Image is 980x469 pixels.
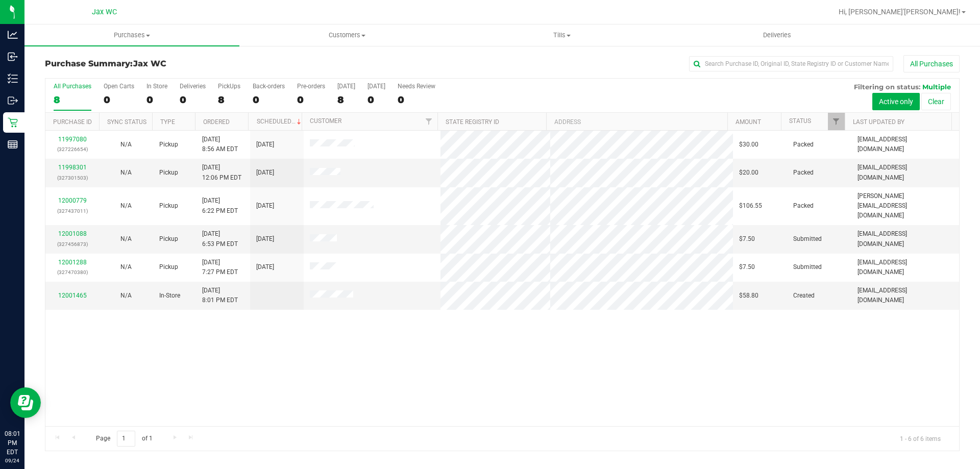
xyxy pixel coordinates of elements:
span: $30.00 [739,140,758,150]
p: (327437011) [52,206,93,216]
inline-svg: Outbound [8,95,18,106]
h3: Purchase Summary: [45,59,350,68]
button: All Purchases [903,55,960,72]
p: (327456873) [52,239,93,249]
button: N/A [120,168,132,178]
a: State Registry ID [446,118,499,126]
span: [EMAIL_ADDRESS][DOMAIN_NAME] [857,286,953,305]
div: 8 [337,94,355,106]
a: 12000779 [58,197,87,204]
div: [DATE] [367,83,385,90]
span: Customers [240,31,454,40]
span: [DATE] 7:27 PM EDT [202,258,238,277]
a: Purchase ID [53,118,92,126]
a: 11997080 [58,136,87,143]
span: Not Applicable [120,263,132,270]
a: Scheduled [257,118,303,125]
div: 0 [297,94,325,106]
inline-svg: Reports [8,139,18,150]
a: Filter [421,113,437,130]
a: Filter [828,113,845,130]
span: [EMAIL_ADDRESS][DOMAIN_NAME] [857,229,953,249]
span: [DATE] 6:22 PM EDT [202,196,238,215]
inline-svg: Retail [8,117,18,128]
a: Status [789,117,811,125]
span: Jax WC [92,8,117,16]
span: Pickup [159,262,178,272]
div: 0 [253,94,285,106]
span: [DATE] 6:53 PM EDT [202,229,238,249]
div: [DATE] [337,83,355,90]
p: (327470380) [52,267,93,277]
span: 1 - 6 of 6 items [892,431,949,446]
span: Deliveries [749,31,805,40]
a: Tills [454,24,669,46]
div: Back-orders [253,83,285,90]
div: Needs Review [398,83,435,90]
button: N/A [120,201,132,211]
span: Hi, [PERSON_NAME]'[PERSON_NAME]! [839,8,961,16]
a: 12001465 [58,292,87,299]
span: Pickup [159,201,178,211]
span: [DATE] [256,168,274,178]
span: Packed [793,201,814,211]
span: $58.80 [739,291,758,301]
span: Packed [793,168,814,178]
span: [EMAIL_ADDRESS][DOMAIN_NAME] [857,258,953,277]
span: [DATE] 8:01 PM EDT [202,286,238,305]
span: $7.50 [739,234,755,244]
span: Pickup [159,234,178,244]
a: Last Updated By [853,118,904,126]
a: Type [160,118,175,126]
span: Submitted [793,262,822,272]
div: PickUps [218,83,240,90]
div: 0 [180,94,206,106]
a: Customers [239,24,454,46]
inline-svg: Inventory [8,73,18,84]
span: Filtering on status: [854,83,920,91]
button: N/A [120,291,132,301]
iframe: Resource center [10,387,41,418]
a: 12001088 [58,230,87,237]
span: Packed [793,140,814,150]
span: [EMAIL_ADDRESS][DOMAIN_NAME] [857,163,953,182]
span: [EMAIL_ADDRESS][DOMAIN_NAME] [857,135,953,154]
span: $20.00 [739,168,758,178]
div: Deliveries [180,83,206,90]
span: In-Store [159,291,180,301]
span: Jax WC [133,59,166,68]
a: Purchases [24,24,239,46]
a: 12001288 [58,259,87,266]
div: 0 [367,94,385,106]
p: (327301503) [52,173,93,183]
span: [DATE] [256,262,274,272]
th: Address [546,113,727,131]
span: Multiple [922,83,951,91]
span: [DATE] 8:56 AM EDT [202,135,238,154]
button: Active only [872,93,920,110]
button: N/A [120,234,132,244]
div: Open Carts [104,83,134,90]
div: 8 [218,94,240,106]
span: [PERSON_NAME][EMAIL_ADDRESS][DOMAIN_NAME] [857,191,953,221]
button: N/A [120,262,132,272]
a: Amount [736,118,761,126]
span: Pickup [159,168,178,178]
span: Page of 1 [87,431,161,447]
button: Clear [921,93,951,110]
input: Search Purchase ID, Original ID, State Registry ID or Customer Name... [689,56,893,71]
inline-svg: Inbound [8,52,18,62]
button: N/A [120,140,132,150]
div: Pre-orders [297,83,325,90]
span: Pickup [159,140,178,150]
span: Not Applicable [120,292,132,299]
p: (327226654) [52,144,93,154]
p: 08:01 PM EDT [5,429,20,457]
span: Not Applicable [120,141,132,148]
a: Deliveries [670,24,885,46]
div: In Store [146,83,167,90]
span: Not Applicable [120,202,132,209]
span: Created [793,291,815,301]
span: $7.50 [739,262,755,272]
a: Customer [310,117,341,125]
